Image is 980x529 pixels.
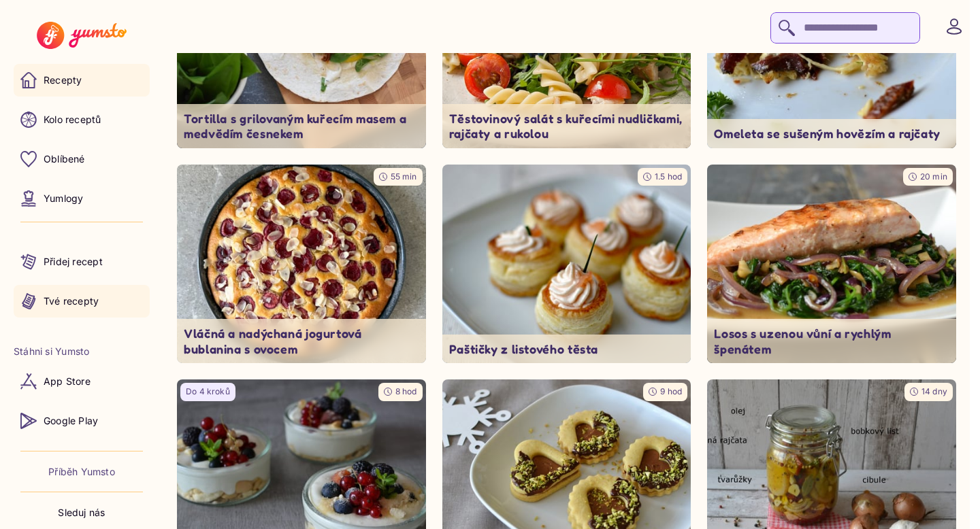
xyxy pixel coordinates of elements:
p: Přidej recept [44,255,103,269]
p: Paštičky z listového těsta [449,341,685,357]
a: undefined1.5 hodPaštičky z listového těsta [442,165,691,364]
p: Yumlogy [44,192,83,205]
img: undefined [177,165,426,364]
a: App Store [14,365,150,398]
a: Yumlogy [14,182,150,215]
a: Přidej recept [14,245,150,278]
span: 14 dny [921,386,947,396]
p: Do 4 kroků [186,386,230,398]
span: 9 hod [660,386,682,396]
p: Google Play [44,414,98,428]
a: Google Play [14,405,150,437]
img: undefined [707,165,956,364]
p: Těstovinový salát s kuřecími nudličkami, rajčaty a rukolou [449,111,685,141]
a: undefined55 minVláčná a nadýchaná jogurtová bublanina s ovocem [177,165,426,364]
a: Tvé recepty [14,285,150,318]
p: Sleduj nás [58,506,105,519]
p: Losos s uzenou vůní a rychlým špenátem [714,326,949,356]
a: undefined20 minLosos s uzenou vůní a rychlým špenátem [707,165,956,364]
a: Recepty [14,64,150,97]
span: 8 hod [395,386,417,396]
p: Oblíbené [44,152,85,166]
img: Yumsto logo [37,22,126,49]
a: Příběh Yumsto [48,465,115,479]
p: Tortilla s grilovaným kuřecím masem a medvědím česnekem [184,111,419,141]
a: Kolo receptů [14,103,150,136]
p: Recepty [44,73,82,87]
li: Stáhni si Yumsto [14,345,150,358]
p: Omeleta se sušeným hovězím a rajčaty [714,126,949,141]
p: Kolo receptů [44,113,101,126]
p: App Store [44,375,91,388]
p: Vláčná a nadýchaná jogurtová bublanina s ovocem [184,326,419,356]
img: undefined [442,165,691,364]
p: Tvé recepty [44,294,99,308]
span: 1.5 hod [655,171,682,182]
a: Oblíbené [14,143,150,175]
span: 55 min [391,171,417,182]
span: 20 min [920,171,947,182]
